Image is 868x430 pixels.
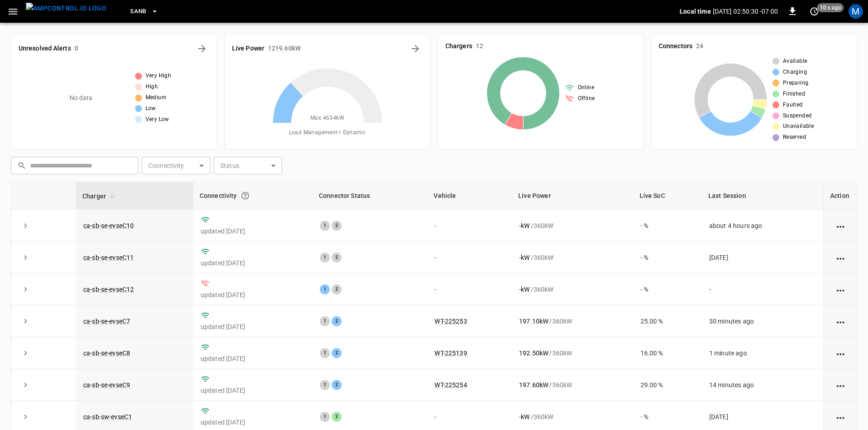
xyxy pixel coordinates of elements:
[195,41,209,56] button: All Alerts
[807,4,822,19] button: set refresh interval
[75,44,78,54] h6: 0
[320,412,330,422] div: 1
[702,369,823,401] td: 14 minutes ago
[633,273,702,305] td: - %
[434,349,467,357] a: WT-225139
[633,182,702,210] th: Live SoC
[519,285,530,294] p: - kW
[835,285,846,294] div: action cell options
[332,284,342,294] div: 2
[83,349,130,357] a: ca-sb-se-evseC8
[146,82,158,91] span: High
[702,273,823,305] td: -
[320,316,330,326] div: 1
[19,44,71,54] h6: Unresolved Alerts
[783,133,806,142] span: Reserved
[19,410,32,424] button: expand row
[26,3,106,14] img: ampcontrol.io logo
[848,4,863,19] div: profile-icon
[519,317,548,326] p: 197.10 kW
[519,349,626,358] div: / 360 kW
[130,6,146,17] span: SanB
[310,114,344,123] span: Max. 4634 kW
[201,227,305,236] p: updated [DATE]
[332,380,342,390] div: 2
[427,242,512,273] td: -
[83,381,130,389] a: ca-sb-se-evseC9
[519,253,530,262] p: - kW
[835,317,846,326] div: action cell options
[201,418,305,427] p: updated [DATE]
[519,412,626,421] div: / 360 kW
[201,290,305,299] p: updated [DATE]
[332,412,342,422] div: 2
[19,283,32,296] button: expand row
[83,318,130,325] a: ca-sb-se-evseC7
[783,101,803,110] span: Faulted
[83,222,134,229] a: ca-sb-se-evseC10
[83,254,134,261] a: ca-sb-se-evseC11
[232,44,264,54] h6: Live Power
[659,41,692,51] h6: Connectors
[201,386,305,395] p: updated [DATE]
[146,115,169,124] span: Very Low
[332,316,342,326] div: 2
[146,104,156,113] span: Low
[237,187,253,204] button: Connection between the charger and our software.
[19,378,32,392] button: expand row
[835,412,846,421] div: action cell options
[713,7,778,16] p: [DATE] 02:50:30 -07:00
[519,285,626,294] div: / 360 kW
[19,314,32,328] button: expand row
[70,93,93,103] p: No data
[835,253,846,262] div: action cell options
[201,322,305,331] p: updated [DATE]
[19,219,32,233] button: expand row
[332,348,342,358] div: 2
[519,412,530,421] p: - kW
[702,305,823,337] td: 30 minutes ago
[633,337,702,369] td: 16.00 %
[696,41,703,51] h6: 24
[82,191,118,202] span: Charger
[783,79,809,88] span: Preparing
[83,413,132,420] a: ca-sb-sw-evseC1
[19,251,32,264] button: expand row
[83,286,134,293] a: ca-sb-se-evseC12
[835,349,846,358] div: action cell options
[320,380,330,390] div: 1
[519,253,626,262] div: / 360 kW
[835,221,846,230] div: action cell options
[427,273,512,305] td: -
[332,221,342,231] div: 2
[783,57,807,66] span: Available
[519,380,548,390] p: 197.60 kW
[783,68,807,77] span: Charging
[578,94,595,103] span: Offline
[702,242,823,273] td: [DATE]
[817,3,844,12] span: 10 s ago
[702,182,823,210] th: Last Session
[320,253,330,263] div: 1
[320,221,330,231] div: 1
[702,210,823,242] td: about 4 hours ago
[680,7,711,16] p: Local time
[126,3,162,20] button: SanB
[519,221,530,230] p: - kW
[578,83,594,92] span: Online
[835,380,846,390] div: action cell options
[445,41,472,51] h6: Chargers
[19,346,32,360] button: expand row
[783,111,812,121] span: Suspended
[434,381,467,389] a: WT-225254
[783,90,805,99] span: Finished
[633,242,702,273] td: - %
[408,41,423,56] button: Energy Overview
[512,182,633,210] th: Live Power
[476,41,483,51] h6: 12
[200,187,306,204] div: Connectivity
[633,210,702,242] td: - %
[519,221,626,230] div: / 360 kW
[320,284,330,294] div: 1
[320,348,330,358] div: 1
